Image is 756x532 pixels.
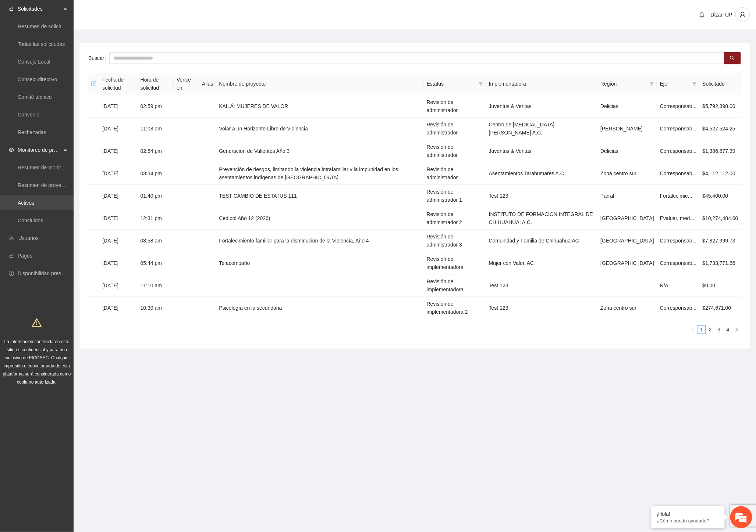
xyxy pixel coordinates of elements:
a: Concluidos [18,218,43,223]
td: Revisión de administrador [424,162,486,185]
td: $0.00 [700,274,741,297]
th: Fecha de solicitud [99,73,138,95]
span: Estatus [427,80,476,88]
td: Delicias [597,140,657,162]
td: KAILÁ: MUJERES DE VALOR [216,95,423,118]
td: [GEOGRAPHIC_DATA] [597,230,657,252]
td: Revisión de implementadora 2 [424,297,486,319]
td: Juventus & Veritas [486,140,597,162]
span: filter [477,78,485,89]
th: Hora de solicitud [138,73,174,95]
td: Test 123 [486,274,597,297]
button: right [732,325,741,334]
span: Evaluar, med... [660,215,694,221]
span: minus-square [91,81,96,86]
td: $274,671.00 [700,297,741,319]
th: Implementadora [486,73,597,95]
a: Resumen de proyectos aprobados [18,182,96,188]
td: $1,733,771.66 [700,252,741,274]
td: [DATE] [99,274,138,297]
div: Chatee con nosotros ahora [38,37,124,47]
td: 02:54 pm [138,140,174,162]
td: Revisión de administrador [424,118,486,140]
td: [GEOGRAPHIC_DATA] [597,207,657,230]
td: 11:08 am [138,118,174,140]
span: Corresponsab... [660,260,697,266]
td: [DATE] [99,118,138,140]
span: user [736,11,750,18]
span: Corresponsab... [660,305,697,311]
span: filter [692,82,697,86]
td: Prevención de riesgos, limitando la violencia intrafamiliar y la impunidad en los asentamientos i... [216,162,423,185]
td: [DATE] [99,207,138,230]
td: 12:31 pm [138,207,174,230]
td: [DATE] [99,95,138,118]
span: Solicitudes [18,1,61,16]
a: Comité técnico [18,94,52,100]
td: [PERSON_NAME] [597,118,657,140]
td: 08:58 am [138,230,174,252]
td: Comunidad y Familia de Chihuahua AC [486,230,597,252]
a: Todas las solicitudes [18,41,65,47]
label: Buscar [88,52,109,64]
th: Alias [199,73,216,95]
td: $7,827,999.73 [700,230,741,252]
span: Eje [660,80,689,88]
td: [DATE] [99,140,138,162]
span: filter [479,82,483,86]
span: filter [691,78,698,89]
td: Revisión de implementadora [424,274,486,297]
button: left [688,325,697,334]
td: Generacion de Valientes Año 3 [216,140,423,162]
td: Psicología en la secundaria [216,297,423,319]
th: Nombre de proyecto [216,73,423,95]
span: search [730,55,735,61]
td: $10,274,484.60 [700,207,741,230]
td: $4,112,112.00 [700,162,741,185]
span: La información contenida en este sitio es confidencial y para uso exclusivo de FICOSEC. Cualquier... [3,339,71,385]
li: 2 [706,325,715,334]
a: Consejo directivo [18,76,57,82]
a: Rechazadas [18,129,46,135]
td: [DATE] [99,297,138,319]
a: Pagos [18,253,32,259]
td: 02:59 pm [138,95,174,118]
span: Corresponsab... [660,148,697,154]
span: Corresponsab... [660,170,697,176]
a: Usuarios [18,235,39,241]
td: Test 123 [486,185,597,207]
td: 05:44 pm [138,252,174,274]
a: Activos [18,200,34,206]
td: $1,386,877.39 [700,140,741,162]
span: filter [648,78,656,89]
th: Solicitado [700,73,741,95]
td: [DATE] [99,185,138,207]
td: $45,400.00 [700,185,741,207]
button: search [724,52,741,64]
td: Centro de [MEDICAL_DATA] [PERSON_NAME] A.C. [486,118,597,140]
li: 3 [715,325,724,334]
textarea: Escriba su mensaje y pulse “Intro” [4,201,140,226]
td: Revisión de administrador 1 [424,185,486,207]
a: 1 [698,326,706,334]
p: ¿Cómo puedo ayudarte? [657,518,719,524]
li: 1 [697,325,706,334]
li: Previous Page [688,325,697,334]
td: 03:34 pm [138,162,174,185]
td: [DATE] [99,252,138,274]
span: left [691,328,695,332]
td: TEST CAMBIO DE ESTATUS 111 [216,185,423,207]
td: 11:10 am [138,274,174,297]
span: Estamos en línea. [43,98,102,172]
span: Dizan UP [711,12,732,18]
a: 2 [706,326,714,334]
td: Revisión de administrador 2 [424,207,486,230]
div: Minimizar ventana de chat en vivo [121,4,138,21]
td: [DATE] [99,230,138,252]
td: 01:40 pm [138,185,174,207]
td: $4,527,524.25 [700,118,741,140]
td: Mujer con Valor, AC [486,252,597,274]
a: Convenio [18,112,39,118]
td: 10:30 am [138,297,174,319]
a: Resumen de solicitudes por aprobar [18,24,100,29]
